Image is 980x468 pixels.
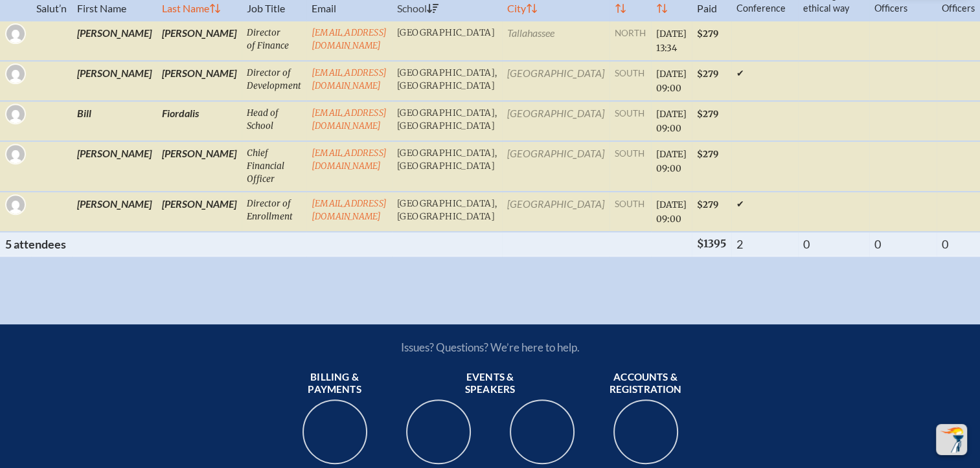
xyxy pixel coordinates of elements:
[72,101,157,141] td: Bill
[72,192,157,232] td: [PERSON_NAME]
[157,21,242,61] td: [PERSON_NAME]
[72,141,157,192] td: [PERSON_NAME]
[242,61,306,101] td: Director of Development
[157,61,242,101] td: [PERSON_NAME]
[656,69,687,94] span: [DATE] 09:00
[869,232,937,256] th: 0
[392,61,502,101] td: [GEOGRAPHIC_DATA], [GEOGRAPHIC_DATA]
[392,21,502,61] td: [GEOGRAPHIC_DATA]
[697,28,718,39] span: $279
[6,105,25,123] img: Gravatar
[939,427,964,452] img: To the top
[599,371,692,397] span: Accounts & registration
[157,141,242,192] td: [PERSON_NAME]
[610,61,651,101] td: south
[697,199,718,210] span: $279
[157,192,242,232] td: [PERSON_NAME]
[502,141,610,192] td: [GEOGRAPHIC_DATA]
[697,69,718,80] span: $279
[610,21,651,61] td: north
[656,199,687,225] span: [DATE] 09:00
[312,107,387,131] a: [EMAIL_ADDRESS][DOMAIN_NAME]
[242,21,306,61] td: Director of Finance
[312,198,387,222] a: [EMAIL_ADDRESS][DOMAIN_NAME]
[6,65,25,83] img: Gravatar
[736,198,744,210] span: ✔
[72,21,157,61] td: [PERSON_NAME]
[936,424,967,455] button: Scroll Top
[697,109,718,120] span: $279
[736,67,744,79] span: ✔
[392,141,502,192] td: [GEOGRAPHIC_DATA], [GEOGRAPHIC_DATA]
[444,371,537,397] span: Events & speakers
[610,101,651,141] td: south
[502,192,610,232] td: [GEOGRAPHIC_DATA]
[157,101,242,141] td: Fiordalis
[312,148,387,172] a: [EMAIL_ADDRESS][DOMAIN_NAME]
[502,21,610,61] td: Tallahassee
[312,27,387,51] a: [EMAIL_ADDRESS][DOMAIN_NAME]
[656,109,687,134] span: [DATE] 09:00
[798,232,869,256] th: 0
[312,67,387,91] a: [EMAIL_ADDRESS][DOMAIN_NAME]
[656,28,687,54] span: [DATE] 13:34
[731,232,798,256] th: 2
[697,149,718,160] span: $279
[692,232,731,256] th: $1395
[262,340,718,354] p: Issues? Questions? We’re here to help.
[502,101,610,141] td: [GEOGRAPHIC_DATA]
[72,61,157,101] td: [PERSON_NAME]
[6,25,25,43] img: Gravatar
[6,195,25,214] img: Gravatar
[610,141,651,192] td: south
[242,101,306,141] td: Head of School
[392,192,502,232] td: [GEOGRAPHIC_DATA], [GEOGRAPHIC_DATA]
[288,371,382,397] span: Billing & payments
[242,141,306,192] td: Chief Financial Officer
[6,145,25,163] img: Gravatar
[656,149,687,174] span: [DATE] 09:00
[242,192,306,232] td: Director of Enrollment
[502,61,610,101] td: [GEOGRAPHIC_DATA]
[392,101,502,141] td: [GEOGRAPHIC_DATA], [GEOGRAPHIC_DATA]
[610,192,651,232] td: south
